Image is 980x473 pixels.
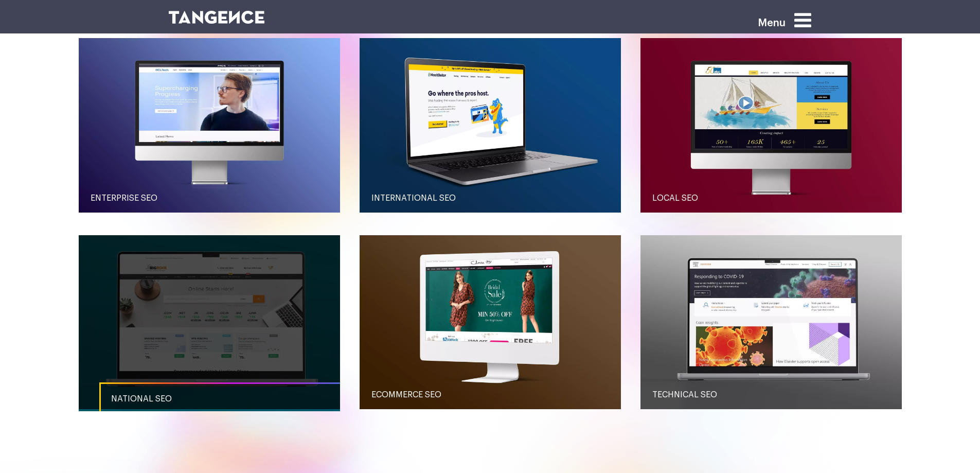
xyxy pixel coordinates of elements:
[640,38,902,213] button: Local SEO
[91,194,157,202] span: Enterprise SEO
[371,194,456,202] span: International SEO
[371,391,441,399] span: Ecommerce SEO
[169,11,265,24] img: logo SVG
[360,182,621,215] a: International SEO
[111,395,172,403] span: National SEO
[79,235,340,410] button: National SEO
[99,382,361,415] a: National SEO
[652,391,717,399] span: Technical SEO
[652,194,698,202] span: Local SEO
[640,182,902,215] a: Local SEO
[640,235,902,410] button: Technical SEO
[360,235,621,410] button: Ecommerce SEO
[640,378,902,411] a: Technical SEO
[360,378,621,411] a: Ecommerce SEO
[79,38,340,213] button: Enterprise SEO
[79,182,340,215] a: Enterprise SEO
[360,38,621,213] button: International SEO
